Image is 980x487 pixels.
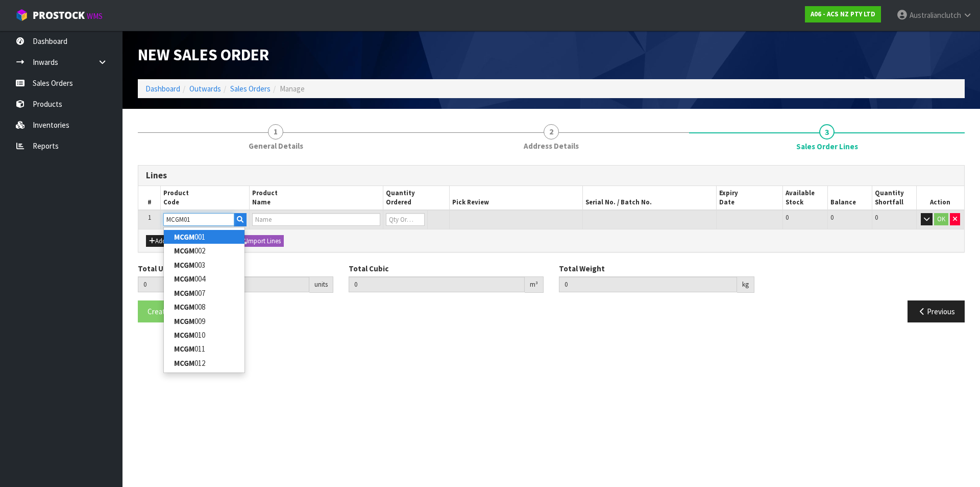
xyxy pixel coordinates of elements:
[174,330,194,340] strong: MCGM
[583,186,716,211] th: Serial No. / Batch No.
[450,186,583,211] th: Pick Review
[910,10,961,20] span: Australianclutch
[164,244,244,258] a: MCGM002
[164,300,244,314] a: MCGM008
[525,276,544,293] div: m³
[174,260,194,270] strong: MCGM
[164,314,244,328] a: MCGM009
[249,141,303,151] span: General Details
[164,342,244,356] a: MCGM011
[174,344,194,354] strong: MCGM
[875,213,878,222] span: 0
[252,213,380,226] input: Name
[164,258,244,272] a: MCGM003
[164,286,244,300] a: MCGM007
[33,9,85,22] span: ProStock
[737,276,754,293] div: kg
[146,235,182,247] button: Add Line
[138,263,177,274] label: Total Units
[174,232,194,242] strong: MCGM
[309,276,333,293] div: units
[163,213,234,226] input: Code
[164,328,244,342] a: MCGM010
[830,213,834,222] span: 0
[164,272,244,286] a: MCGM004
[138,300,199,322] button: Create Order
[908,300,965,322] button: Previous
[349,263,388,274] label: Total Cubic
[164,356,244,370] a: MCGM012
[174,288,194,298] strong: MCGM
[138,44,269,65] span: New Sales Order
[174,246,194,256] strong: MCGM
[916,186,964,211] th: Action
[138,157,965,331] span: Sales Order Lines
[15,9,28,21] img: cube-alt.png
[386,213,425,226] input: Qty Ordered
[230,84,271,94] a: Sales Orders
[268,124,283,140] span: 1
[148,307,189,316] span: Create Order
[174,358,194,368] strong: MCGM
[164,230,244,244] a: MCGM001
[524,141,579,151] span: Address Details
[161,186,250,211] th: Product Code
[148,213,151,222] span: 1
[827,186,872,211] th: Balance
[174,316,194,326] strong: MCGM
[189,84,221,94] a: Outwards
[145,84,180,94] a: Dashboard
[872,186,916,211] th: Quantity Shortfall
[280,84,305,94] span: Manage
[349,276,525,292] input: Total Cubic
[783,186,827,211] th: Available Stock
[87,11,103,21] small: WMS
[716,186,783,211] th: Expiry Date
[138,186,161,211] th: #
[786,213,789,222] span: 0
[174,274,194,284] strong: MCGM
[819,124,835,140] span: 3
[796,141,858,152] span: Sales Order Lines
[138,276,309,292] input: Total Units
[811,10,875,18] strong: A06 - ACS NZ PTY LTD
[559,276,737,292] input: Total Weight
[934,213,948,225] button: OK
[544,124,559,140] span: 2
[383,186,450,211] th: Quantity Ordered
[237,235,284,247] button: Import Lines
[250,186,383,211] th: Product Name
[174,302,194,312] strong: MCGM
[146,171,957,180] h3: Lines
[559,263,605,274] label: Total Weight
